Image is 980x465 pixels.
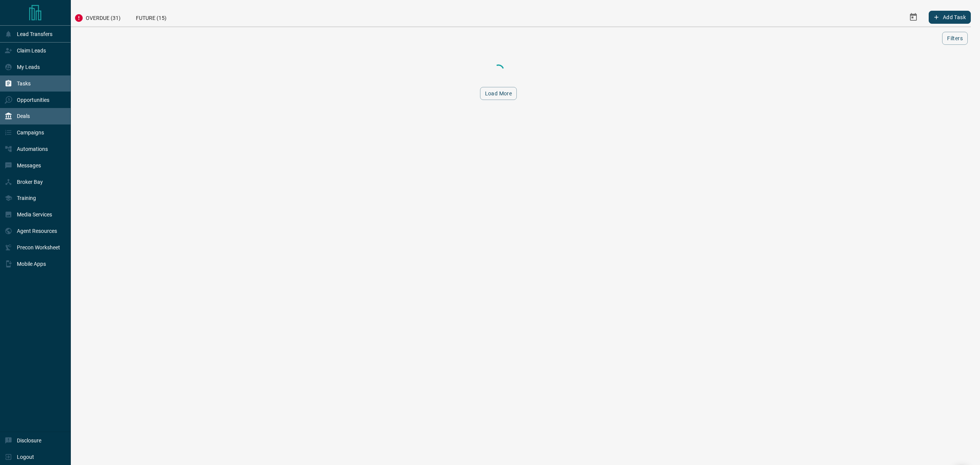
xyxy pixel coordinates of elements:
[67,8,128,26] div: Overdue (31)
[904,8,923,26] button: Select Date Range
[942,32,968,45] button: Filters
[128,8,174,26] div: Future (15)
[929,11,971,24] button: Add Task
[460,62,537,78] div: Loading
[480,87,517,100] button: Load More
